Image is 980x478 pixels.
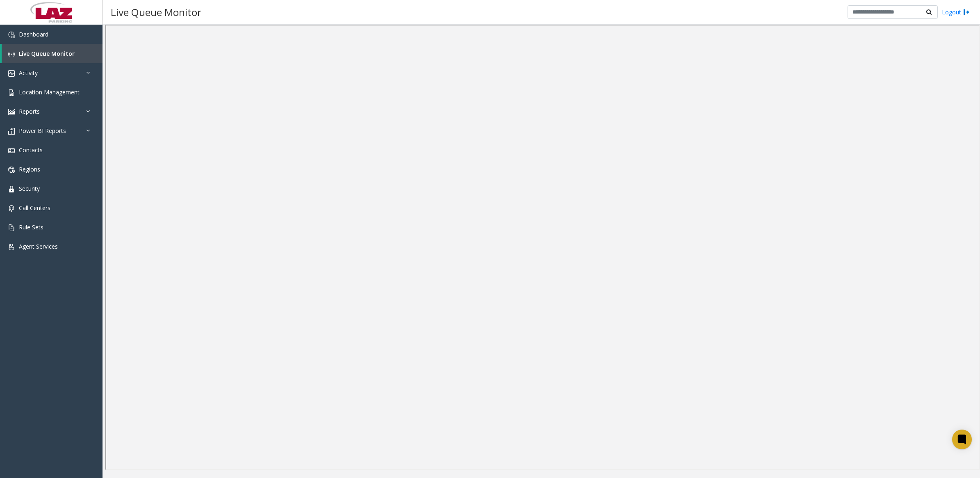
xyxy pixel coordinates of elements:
[8,167,15,173] img: 'icon'
[8,224,15,231] img: 'icon'
[8,186,15,192] img: 'icon'
[942,8,970,16] a: Logout
[8,89,15,96] img: 'icon'
[19,242,58,250] span: Agent Services
[19,50,75,57] span: Live Queue Monitor
[19,165,40,173] span: Regions
[8,147,15,154] img: 'icon'
[19,107,40,115] span: Reports
[19,146,43,154] span: Contacts
[8,205,15,212] img: 'icon'
[8,244,15,250] img: 'icon'
[19,185,40,192] span: Security
[8,51,15,57] img: 'icon'
[19,69,38,77] span: Activity
[19,204,50,212] span: Call Centers
[8,70,15,77] img: 'icon'
[19,30,48,38] span: Dashboard
[8,32,15,38] img: 'icon'
[19,127,66,135] span: Power BI Reports
[963,8,970,16] img: logout
[8,128,15,135] img: 'icon'
[107,2,205,22] h3: Live Queue Monitor
[2,44,103,63] a: Live Queue Monitor
[19,223,43,231] span: Rule Sets
[8,109,15,115] img: 'icon'
[19,88,80,96] span: Location Management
